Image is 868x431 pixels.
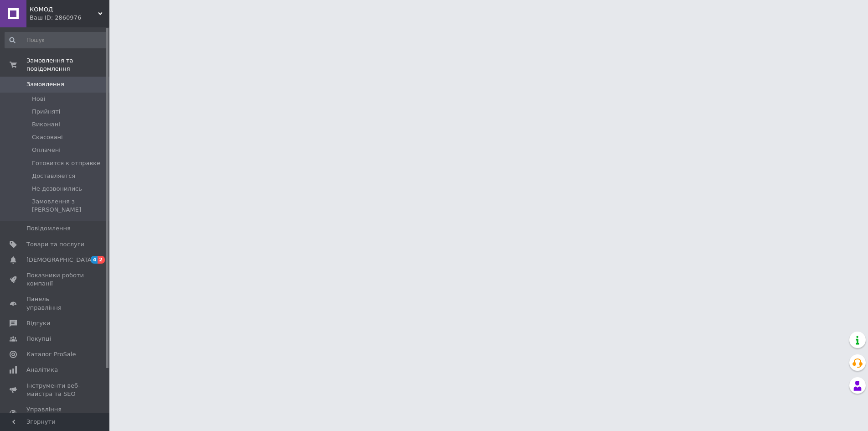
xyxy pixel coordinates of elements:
span: Оплачені [32,146,61,154]
span: Виконані [32,120,60,129]
span: Показники роботи компанії [26,271,84,288]
span: КОМОД [30,5,98,14]
span: Доставляется [32,172,75,180]
span: Прийняті [32,108,60,116]
span: 2 [98,256,105,264]
span: Повідомлення [26,224,71,233]
span: 4 [91,256,98,264]
span: Покупці [26,335,51,343]
span: Товари та послуги [26,240,84,249]
span: Замовлення з [PERSON_NAME] [32,197,107,214]
span: Замовлення [26,80,64,88]
span: Скасовані [32,133,63,141]
span: Нові [32,95,45,103]
span: Замовлення та повідомлення [26,57,109,73]
span: Аналітика [26,366,58,374]
span: Каталог ProSale [26,350,76,358]
span: Інструменти веб-майстра та SEO [26,382,84,398]
span: Готовится к отправке [32,159,100,167]
span: Управління сайтом [26,405,84,422]
span: [DEMOGRAPHIC_DATA] [26,256,94,264]
div: Ваш ID: 2860976 [30,14,109,22]
span: Відгуки [26,319,50,327]
input: Пошук [5,32,108,48]
span: Не дозвонились [32,185,82,193]
span: Панель управління [26,295,84,312]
